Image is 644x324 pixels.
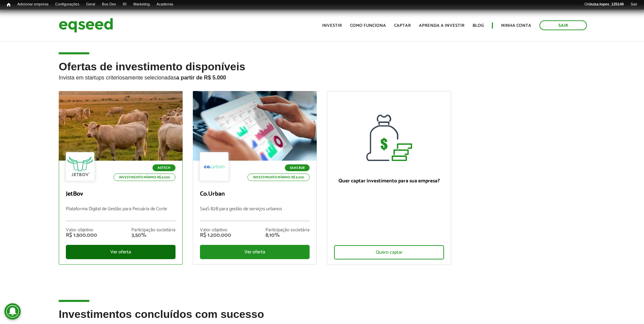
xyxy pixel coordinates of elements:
a: Aprenda a investir [419,23,464,28]
span: Início [7,2,11,7]
div: Valor objetivo [200,228,231,233]
div: R$ 1.200.000 [200,233,231,238]
a: Configurações [52,2,83,7]
p: SaaS B2B [285,164,310,171]
strong: a partir de R$ 5.000 [176,75,226,80]
img: EqSeed [59,16,113,34]
a: SaaS B2B Investimento mínimo: R$ 5.000 Co.Urban SaaS B2B para gestão de serviços urbanos Valor ob... [193,91,317,265]
div: 3,50% [131,233,176,238]
a: Bus Dev [98,2,119,7]
p: Agtech [152,164,176,171]
a: RI [119,2,130,7]
strong: luiza.lopes_125140 [590,2,624,6]
a: Marketing [130,2,153,7]
a: Geral [82,2,98,7]
a: Oláluiza.lopes_125140 [581,2,627,7]
a: Quer captar investimento para sua empresa? Quero captar [327,91,451,265]
p: Investimento mínimo: R$ 5.000 [113,174,176,181]
div: R$ 1.500.000 [66,233,97,238]
a: Início [3,2,14,8]
a: Como funciona [350,23,386,28]
p: JetBov [66,191,176,198]
div: 8,10% [265,233,310,238]
a: Investir [322,23,342,28]
p: Co.Urban [200,191,310,198]
div: Participação societária [265,228,310,233]
div: Ver oferta [66,245,176,259]
div: Ver oferta [200,245,310,259]
h2: Ofertas de investimento disponíveis [59,61,585,91]
a: Sair [539,20,587,30]
a: Minha conta [501,23,531,28]
div: Participação societária [131,228,176,233]
a: Agtech Investimento mínimo: R$ 5.000 JetBov Plataforma Digital de Gestão para Pecuária de Corte V... [59,91,183,265]
p: Invista em startups criteriosamente selecionadas [59,73,585,81]
a: Academia [153,2,177,7]
a: Adicionar empresa [14,2,52,7]
p: SaaS B2B para gestão de serviços urbanos [200,206,310,221]
a: Blog [473,23,484,28]
a: Sair [627,2,641,7]
p: Investimento mínimo: R$ 5.000 [247,174,310,181]
p: Quer captar investimento para sua empresa? [334,178,444,184]
div: Valor objetivo [66,228,97,233]
div: Quero captar [334,245,444,259]
a: Captar [394,23,411,28]
p: Plataforma Digital de Gestão para Pecuária de Corte [66,206,176,221]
